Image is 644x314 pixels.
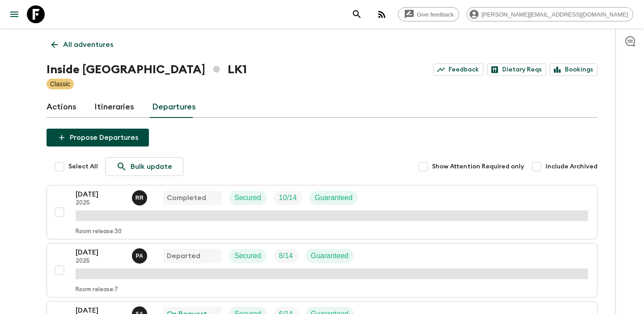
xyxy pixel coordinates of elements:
p: [DATE] [76,247,125,258]
p: Guaranteed [311,251,349,261]
div: Trip Fill [274,191,302,205]
p: [DATE] [76,189,125,200]
a: Give feedback [398,7,459,21]
button: Propose Departures [47,129,149,147]
button: menu [5,5,23,23]
p: 2025 [76,200,125,207]
p: 8 / 14 [279,251,293,261]
p: 2025 [76,258,125,265]
a: All adventures [47,36,118,54]
p: Room release: 7 [76,286,118,293]
span: Select All [68,162,98,171]
p: Completed [167,193,206,203]
a: Feedback [433,63,483,76]
p: Secured [234,193,261,203]
p: Secured [234,251,261,261]
a: Bookings [550,63,597,76]
p: All adventures [63,39,113,50]
a: Bulk update [105,157,183,176]
span: Prasad Adikari [132,251,149,258]
div: Secured [229,191,267,205]
span: Give feedback [412,11,459,18]
button: search adventures [348,5,366,23]
span: [PERSON_NAME][EMAIL_ADDRESS][DOMAIN_NAME] [477,11,633,18]
span: Include Archived [546,162,597,171]
p: Room release: 30 [76,228,122,235]
span: Show Attention Required only [432,162,524,171]
a: Actions [47,96,76,118]
p: Classic [50,80,70,88]
p: Departed [167,251,200,261]
div: Secured [229,249,267,263]
button: [DATE]2025Ramli Raban CompletedSecuredTrip FillGuaranteedRoom release:30 [47,185,597,239]
p: Bulk update [131,161,172,172]
a: Departures [152,96,196,118]
p: 10 / 14 [279,193,297,203]
p: Guaranteed [315,193,353,203]
div: [PERSON_NAME][EMAIL_ADDRESS][DOMAIN_NAME] [466,7,633,21]
a: Dietary Reqs [487,63,546,76]
a: Itineraries [94,96,134,118]
button: [DATE]2025Prasad AdikariDepartedSecuredTrip FillGuaranteedRoom release:7 [47,243,597,297]
h1: Inside [GEOGRAPHIC_DATA] LK1 [47,61,247,79]
span: Ramli Raban [132,193,149,200]
div: Trip Fill [274,249,298,263]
